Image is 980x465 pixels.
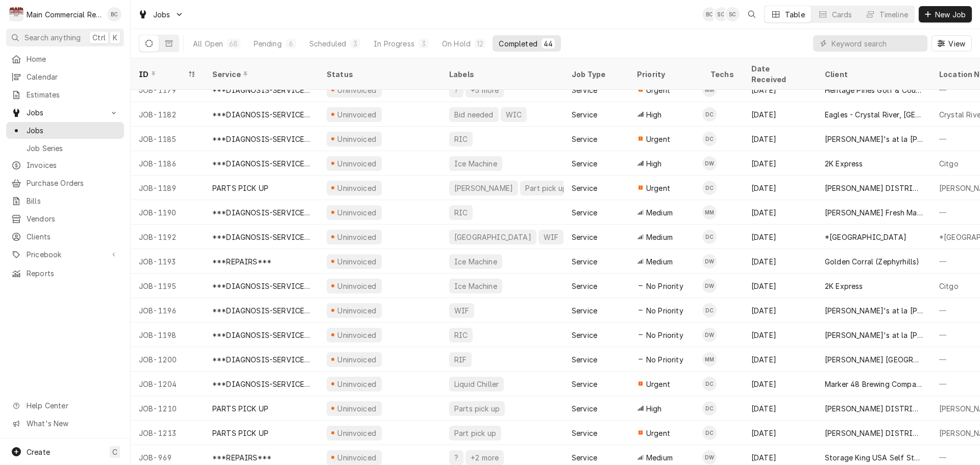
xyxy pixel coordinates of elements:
div: Uninvoiced [336,134,378,144]
div: 3 [352,38,358,49]
span: Reports [27,268,119,279]
div: [DATE] [743,249,817,274]
div: MM [702,352,717,366]
div: Service [572,158,597,169]
div: Service [572,232,597,242]
a: Go to Pricebook [6,246,124,263]
div: [DATE] [743,347,817,372]
div: [DATE] [743,176,817,200]
a: Estimates [6,86,124,103]
span: Home [27,54,119,64]
div: [DATE] [743,298,817,323]
div: Storage King USA Self Storage [825,452,923,463]
div: Completed [499,38,537,49]
span: What's New [27,418,118,429]
div: JOB-1186 [131,151,204,176]
div: Eagles - Crystal River, [GEOGRAPHIC_DATA] [825,109,923,120]
span: Calendar [27,71,119,82]
span: New Job [933,9,968,20]
div: Uninvoiced [336,403,378,414]
span: Jobs [27,125,119,136]
span: No Priority [646,281,683,291]
span: View [946,38,967,49]
div: Dylan Crawford's Avatar [702,181,717,195]
div: Ice Machine [453,256,498,267]
a: Go to What's New [6,415,124,432]
div: [PERSON_NAME] Fresh Market [825,207,923,218]
div: Uninvoiced [336,183,378,193]
a: Calendar [6,68,124,85]
div: Service [572,109,597,120]
div: Dylan Crawford's Avatar [702,230,717,244]
div: DC [702,377,717,391]
a: Go to Jobs [6,104,124,121]
div: Bid needed [453,109,495,120]
div: Main Commercial Refrigeration Service [27,9,102,20]
div: Dylan Crawford's Avatar [702,132,717,146]
div: JOB-1193 [131,249,204,274]
div: Service [212,69,308,80]
div: On Hold [442,38,471,49]
div: JOB-1189 [131,176,204,200]
div: Uninvoiced [336,256,378,267]
div: Dylan Crawford's Avatar [702,303,717,317]
div: Service [572,305,597,316]
div: Liquid Chiller [453,379,500,389]
span: Urgent [646,85,670,95]
div: Dorian Wertz's Avatar [702,328,717,342]
div: DC [702,303,717,317]
div: +5 more [470,85,500,95]
div: Uninvoiced [336,305,378,316]
div: [PERSON_NAME] [GEOGRAPHIC_DATA] [825,354,923,365]
a: Job Series [6,140,124,157]
span: Invoices [27,160,119,170]
div: DW [702,279,717,293]
div: 2K Express [825,281,863,291]
div: JOB-1200 [131,347,204,372]
div: Labels [449,69,555,80]
div: Dorian Wertz's Avatar [702,279,717,293]
div: PARTS PICK UP [212,403,268,414]
div: Service [572,256,597,267]
div: [DATE] [743,127,817,151]
div: DW [702,450,717,464]
div: JOB-1192 [131,225,204,249]
a: Go to Help Center [6,397,124,414]
div: 2K Express [825,158,863,169]
div: Uninvoiced [336,354,378,365]
div: Marker 48 Brewing Company [825,379,923,389]
div: [PERSON_NAME] DISTRIBUTING [825,183,923,193]
div: Dylan Crawford's Avatar [702,377,717,391]
span: Pricebook [27,249,104,260]
div: All Open [193,38,223,49]
span: Medium [646,256,673,267]
div: BC [702,7,717,21]
div: Uninvoiced [336,109,378,120]
button: Search anythingCtrlK [6,29,124,46]
div: Service [572,428,597,438]
div: WIF [453,305,470,316]
div: DC [702,107,717,121]
div: [DATE] [743,225,817,249]
div: ? [453,452,459,463]
div: SC [714,7,728,21]
div: Service [572,207,597,218]
div: Pending [254,38,282,49]
div: [DATE] [743,372,817,396]
div: Uninvoiced [336,452,378,463]
div: Cards [832,9,852,20]
div: JOB-1204 [131,372,204,396]
div: JOB-1179 [131,78,204,102]
div: RIC [453,330,469,340]
div: Service [572,330,597,340]
div: In Progress [374,38,414,49]
div: RIC [453,207,469,218]
div: DC [702,181,717,195]
div: [DATE] [743,323,817,347]
span: Bills [27,195,119,206]
div: Mike Marchese's Avatar [702,205,717,219]
span: High [646,403,662,414]
span: Urgent [646,134,670,144]
div: M [9,7,23,21]
span: Urgent [646,183,670,193]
